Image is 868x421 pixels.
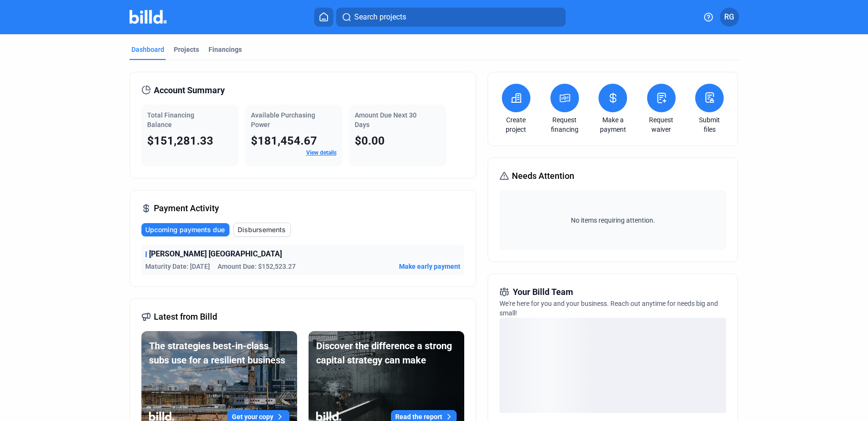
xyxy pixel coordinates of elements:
div: Discover the difference a strong capital strategy can make [316,339,457,367]
span: Maturity Date: [DATE] [145,262,210,271]
div: The strategies best-in-class subs use for a resilient business [149,339,289,367]
span: Available Purchasing Power [251,111,315,128]
span: [PERSON_NAME] [GEOGRAPHIC_DATA] [149,248,282,260]
span: $151,281.33 [147,134,213,147]
button: RG [720,8,739,27]
a: Submit files [693,115,726,134]
button: Upcoming payments due [141,223,229,236]
a: Request waiver [645,115,678,134]
span: Payment Activity [154,202,219,215]
div: Financings [209,45,242,54]
span: Account Summary [154,84,225,97]
a: Create project [499,115,533,134]
img: Billd Company Logo [130,10,167,24]
div: Projects [174,45,199,54]
button: Disbursements [233,223,291,237]
a: Request financing [548,115,581,134]
span: No items requiring attention. [503,215,722,225]
a: View details [306,149,337,156]
span: Amount Due: $152,523.27 [218,262,296,271]
span: Disbursements [238,225,286,235]
span: Needs Attention [512,169,574,183]
span: Total Financing Balance [147,111,194,128]
button: Make early payment [399,262,460,271]
span: We're here for you and your business. Reach out anytime for needs big and small! [499,300,718,317]
span: Search projects [354,11,406,23]
a: Make a payment [596,115,629,134]
button: Search projects [336,8,566,27]
span: $0.00 [355,134,385,147]
span: Latest from Billd [154,310,217,323]
span: Upcoming payments due [145,225,225,235]
div: loading [499,318,726,413]
span: $181,454.67 [251,134,317,147]
span: Your Billd Team [513,285,573,299]
span: RG [724,11,734,23]
div: Dashboard [131,45,164,54]
span: Amount Due Next 30 Days [355,111,417,128]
